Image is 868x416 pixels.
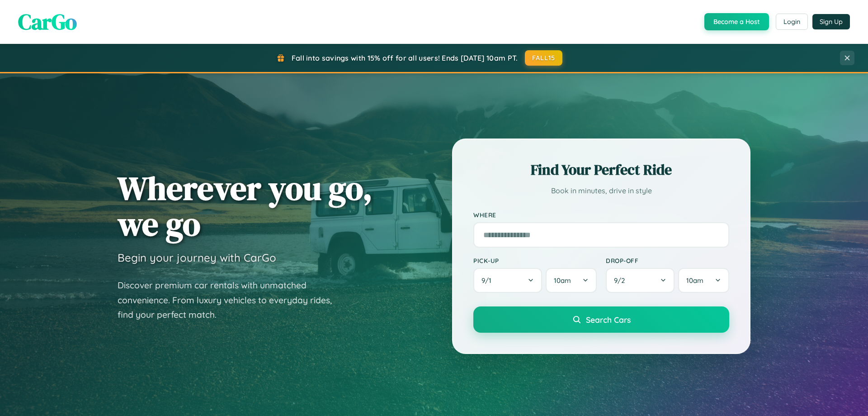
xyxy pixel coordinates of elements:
[473,306,729,333] button: Search Cars
[118,251,276,264] h3: Begin your journey with CarGo
[686,276,703,285] span: 10am
[678,268,729,293] button: 10am
[606,268,675,293] button: 9/2
[292,53,518,62] span: Fall into savings with 15% off for all users! Ends [DATE] 10am PT.
[525,50,563,66] button: FALL15
[554,276,571,285] span: 10am
[776,14,808,30] button: Login
[118,278,344,322] p: Discover premium car rentals with unmatched convenience. From luxury vehicles to everyday rides, ...
[473,160,729,180] h2: Find Your Perfect Ride
[473,211,729,219] label: Where
[586,315,631,325] span: Search Cars
[704,13,769,30] button: Become a Host
[18,7,77,37] span: CarGo
[473,268,542,293] button: 9/1
[473,257,597,264] label: Pick-up
[614,276,629,285] span: 9 / 2
[118,170,373,242] h1: Wherever you go, we go
[812,14,850,29] button: Sign Up
[481,276,496,285] span: 9 / 1
[606,257,729,264] label: Drop-off
[473,184,729,197] p: Book in minutes, drive in style
[546,268,597,293] button: 10am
